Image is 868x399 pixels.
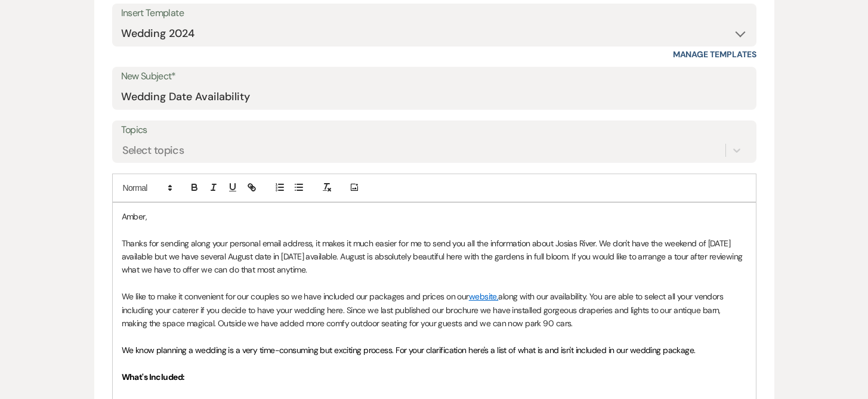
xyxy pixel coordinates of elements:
label: Topics [121,122,747,139]
div: Select topics [122,142,184,158]
span: We know planning a wedding is a very time-consuming but exciting process. For your clarification ... [122,345,696,355]
label: New Subject* [121,68,747,85]
strong: What's Included: [122,372,185,382]
div: Insert Template [121,5,747,22]
p: Thanks for sending along your personal email address, it makes it much easier for me to send you ... [122,237,747,277]
a: website, [469,291,499,302]
p: Amber, [122,210,747,223]
p: We like to make it convenient for our couples so we have included our packages and prices on our ... [122,290,747,330]
a: Manage Templates [673,49,756,60]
